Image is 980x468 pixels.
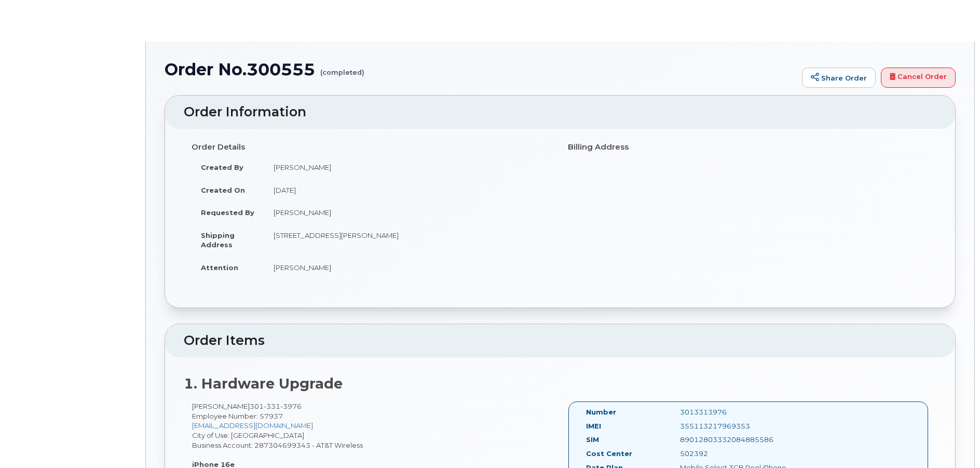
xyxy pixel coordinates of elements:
[201,186,245,194] strong: Created On
[264,402,280,410] span: 331
[264,224,552,256] td: [STREET_ADDRESS][PERSON_NAME]
[672,449,804,459] div: 502392
[201,231,235,249] strong: Shipping Address
[586,449,632,459] label: Cost Center
[264,201,552,224] td: [PERSON_NAME]
[201,163,243,171] strong: Created By
[201,208,254,217] strong: Requested By
[192,412,283,420] span: Employee Number: 57937
[672,407,804,417] div: 3013313976
[320,60,364,76] small: (completed)
[264,179,552,202] td: [DATE]
[672,421,804,431] div: 355113217969353
[280,402,302,410] span: 3976
[881,68,956,88] a: Cancel Order
[192,143,552,152] h4: Order Details
[586,435,599,445] label: SIM
[568,143,929,152] h4: Billing Address
[264,156,552,179] td: [PERSON_NAME]
[672,435,804,445] div: 89012803332084885586
[165,60,797,78] h1: Order No.300555
[184,105,936,119] h2: Order Information
[586,421,601,431] label: IMEI
[201,263,238,272] strong: Attention
[184,375,343,392] strong: 1. Hardware Upgrade
[250,402,302,410] span: 301
[586,407,616,417] label: Number
[192,421,313,430] a: [EMAIL_ADDRESS][DOMAIN_NAME]
[264,256,552,279] td: [PERSON_NAME]
[184,333,936,348] h2: Order Items
[802,68,876,88] a: Share Order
